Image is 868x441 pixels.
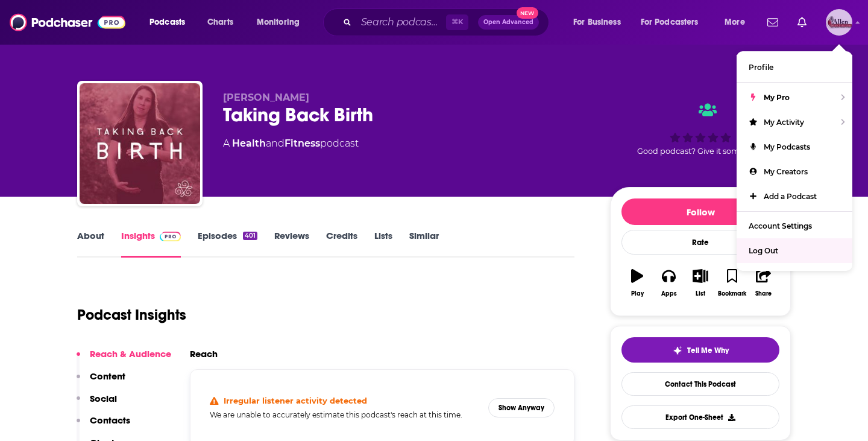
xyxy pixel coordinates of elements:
button: Play [621,261,653,305]
h5: We are unable to accurately estimate this podcast's reach at this time. [210,410,479,419]
h2: Reach [190,348,218,360]
span: Podcasts [149,14,185,31]
button: Social [77,393,117,415]
button: Reach & Audience [77,348,171,370]
a: Show notifications dropdown [763,12,783,33]
p: Contacts [90,414,130,426]
button: Content [77,370,125,393]
span: Monitoring [257,14,300,31]
button: Export One-Sheet [621,405,779,429]
p: Content [90,370,125,382]
img: Podchaser Pro [160,232,181,241]
span: ⌘ K [446,14,468,30]
button: tell me why sparkleTell Me Why [621,337,779,363]
a: Charts [200,13,241,32]
span: My Creators [764,167,808,176]
div: Bookmark [718,290,746,297]
button: open menu [716,13,760,32]
span: For Podcasters [641,14,699,31]
p: Social [90,393,117,404]
span: [PERSON_NAME] [223,92,309,103]
span: Profile [749,63,773,72]
a: Episodes401 [198,230,257,258]
button: Apps [653,261,684,305]
button: Bookmark [716,261,747,305]
span: Tell Me Why [687,346,729,355]
button: Follow [621,198,779,225]
span: Log Out [749,246,778,255]
a: My Creators [737,159,852,184]
button: Share [748,261,779,305]
span: Logged in as AllenMedia [826,9,852,36]
div: Share [755,290,772,297]
button: Show Anyway [488,398,555,417]
button: open menu [565,13,636,32]
a: Similar [409,230,439,258]
span: Open Advanced [483,19,533,25]
input: Search podcasts, credits, & more... [356,13,446,32]
span: Add a Podcast [764,192,817,201]
span: Good podcast? Give it some love! [637,147,764,156]
button: List [685,261,716,305]
span: Charts [207,14,233,31]
div: Search podcasts, credits, & more... [335,8,561,36]
h1: Podcast Insights [77,306,186,324]
button: open menu [141,13,201,32]
a: Lists [374,230,392,258]
a: Profile [737,55,852,80]
div: List [696,290,705,297]
a: Show notifications dropdown [793,12,811,33]
button: Contacts [77,414,130,437]
a: About [77,230,104,258]
a: InsightsPodchaser Pro [121,230,181,258]
img: Taking Back Birth [80,83,200,204]
a: Contact This Podcast [621,372,779,396]
a: Add a Podcast [737,184,852,209]
span: Account Settings [749,221,812,230]
div: A podcast [223,136,359,151]
button: open menu [633,13,716,32]
ul: Show profile menu [737,51,852,271]
a: Health [232,138,266,149]
button: open menu [248,13,315,32]
h4: Irregular listener activity detected [224,396,367,405]
img: Podchaser - Follow, Share and Rate Podcasts [10,11,125,34]
a: Account Settings [737,214,852,238]
span: My Podcasts [764,142,810,151]
div: Apps [661,290,677,297]
div: Good podcast? Give it some love! [610,92,791,167]
span: and [266,138,285,149]
button: Show profile menu [826,9,852,36]
img: tell me why sparkle [673,346,682,355]
span: New [517,7,538,19]
img: User Profile [826,9,852,36]
div: Play [631,290,644,297]
span: My Pro [764,93,790,102]
span: My Activity [764,118,804,127]
a: Credits [326,230,357,258]
a: Fitness [285,138,320,149]
div: Rate [621,230,779,255]
a: Reviews [274,230,309,258]
div: 401 [243,232,257,240]
span: More [725,14,745,31]
button: Open AdvancedNew [478,15,539,30]
span: For Business [573,14,621,31]
p: Reach & Audience [90,348,171,360]
a: My Podcasts [737,135,852,159]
